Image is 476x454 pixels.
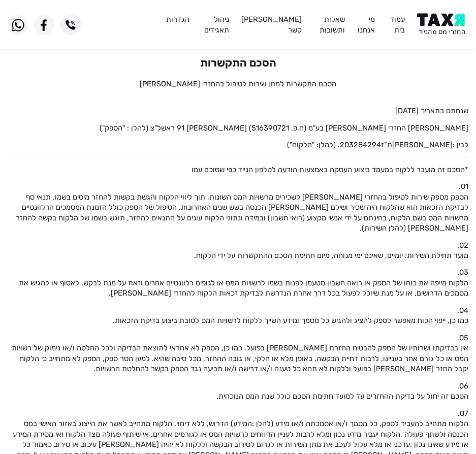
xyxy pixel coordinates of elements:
[8,343,468,374] p: אין בבדיקתו ושרותיו של הספק להבטיח החזרת [PERSON_NAME] בפועל. כמו כן, הספק לא אחראי לתוצאת הבדיקה...
[8,240,468,250] div: .02
[8,140,468,150] p: לבין : ת”ז . (להלן: "הלקוח")
[204,15,229,34] a: ניהול תאגידים
[8,123,468,133] p: [PERSON_NAME] החזרי [PERSON_NAME] בע"מ (ח.פ. 516390721) [PERSON_NAME] 91 ראשל"צ (להלן : "הספק")
[241,15,302,34] a: [PERSON_NAME] קשר
[8,79,468,89] p: הסכם התקשרות למתן שירות לטיפול בהחזרי [PERSON_NAME]
[8,408,468,418] div: .07
[8,391,468,401] p: הסכם זה יחול על בדיקת ההחזרים עד למועד חתימת הסכם כולל שנת המס הנוכחית.
[34,15,54,35] img: Facebook
[392,140,453,149] span: [PERSON_NAME]
[166,15,189,24] a: הגדרות
[320,15,345,34] a: שאלות ותשובות
[8,250,468,261] p: מועד תחילת השירות: יומיים, שאינם ימי מנוחה, מיום חתימת הסכם ההתקשרות על ידי הלקוח.
[8,278,468,299] p: הלקוח מייפה את כוחו של הספק או רואה חשבון מטעמו לפנות בשמו לרשויות המס או לגופים רלוונטיים אחרים ...
[8,15,28,35] img: WhatsApp
[8,267,468,277] div: .03
[8,192,468,234] p: הספק מספק שירות לטיפול בהחזרי [PERSON_NAME] לשכירים מרשויות המס השונות, תוך ליווי הלקוח והגשת בקש...
[390,15,405,34] a: עמוד בית
[8,381,468,391] div: .06
[8,106,468,116] p: שנחתם בתאריך [DATE]
[8,333,468,343] div: .05
[8,315,468,326] p: כמו כן, ייפוי הכוח מאפשר לספק להציג ולהגיש כל מסמך ומידע השייך ללקוח לרשויות המס לטובת ביצוע בדיק...
[340,140,381,149] span: 203284294
[417,13,468,36] img: Logo
[60,15,81,35] img: Phone
[358,15,375,34] a: מי אנחנו
[8,181,468,191] div: .01
[8,56,468,69] h1: הסכם התקשרות
[8,305,468,315] div: .04
[8,165,468,175] p: *הסכם זה מועבר ללקוח במעמד ביצוע העסקה באמצעות הודעה לטלפון הנייד כפי שסוכם עמו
